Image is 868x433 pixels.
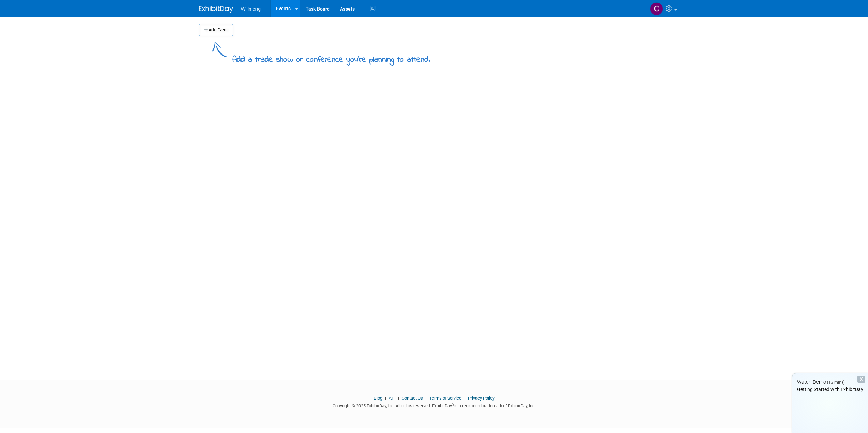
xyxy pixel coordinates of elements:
[199,24,233,36] button: Add Event
[429,396,461,401] a: Terms of Service
[462,396,467,401] span: |
[857,376,865,383] div: Dismiss
[792,386,868,393] div: Getting Started with ExhibitDay
[232,49,430,66] div: Add a trade show or conference you're planning to attend.
[199,6,233,13] img: ExhibitDay
[389,396,395,401] a: API
[792,378,868,386] div: Watch Demo
[241,6,261,12] span: Willmeng
[424,396,428,401] span: |
[374,396,382,401] a: Blog
[827,380,845,385] span: (13 mins)
[650,2,663,15] img: Carolyn MacDonald
[383,396,388,401] span: |
[402,396,423,401] a: Contact Us
[396,396,401,401] span: |
[452,403,454,406] sup: ®
[468,396,495,401] a: Privacy Policy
